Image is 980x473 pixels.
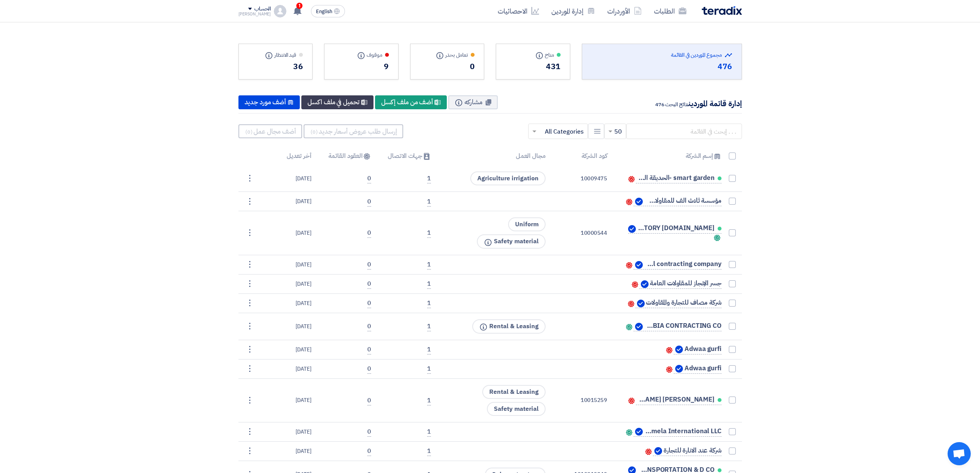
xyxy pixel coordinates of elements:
a: Open chat [948,442,971,465]
span: 1 [427,322,431,331]
span: 1 [427,364,431,374]
div: ⋮ [243,278,256,290]
td: [DATE] [256,255,318,274]
span: Rental & Leasing [472,319,546,334]
span: شركة عند الانارة للتجارة [664,448,721,454]
div: ⋮ [243,195,256,208]
td: [DATE] [256,165,318,192]
span: 1 [427,260,431,270]
td: [DATE] [256,274,318,293]
a: الطلبات [648,2,693,20]
a: Adwaa gurfi Verified Account [674,364,721,374]
td: 10009475 [552,165,613,192]
a: SAUDI LEATHER INDUSTRIES FACTORY [DOMAIN_NAME] Verified Account [628,224,721,234]
span: Adwaa gurfi [684,365,721,371]
span: 0 [367,197,371,207]
div: ⋮ [243,445,256,457]
img: Teradix logo [702,6,742,15]
th: العقود القائمة [318,147,377,165]
div: أضف مورد جديد [238,95,300,109]
span: 50 [614,127,622,136]
span: 0 [367,446,371,456]
span: جسر الإنجاز للمقاولات العامة [650,280,721,287]
div: ⋮ [243,363,256,375]
a: diamond solutions general contracting company Verified Account [634,260,721,270]
td: [DATE] [256,313,318,340]
span: (0) [311,128,318,136]
div: الحساب [254,6,271,12]
span: smart garden -الحديقة الذكية [637,175,715,181]
span: MAKHAVI ARABIA CONTRACTING CO [644,323,721,329]
span: [PERSON_NAME] [PERSON_NAME] [637,397,715,403]
span: مشاركه [465,97,482,107]
span: 1 [427,446,431,456]
button: English [311,5,345,17]
a: الأوردرات [601,2,648,20]
span: English [316,9,332,14]
input: . . . إبحث في القائمة [626,124,742,139]
span: 0 [367,260,371,270]
span: 0 [367,174,371,183]
a: شركة عند الانارة للتجارة Verified Account [653,446,721,456]
span: Mokamela International LLC [644,428,721,434]
span: SAUDI LEATHER INDUSTRIES FACTORY [DOMAIN_NAME] [637,225,715,231]
div: قيد الانتظار [248,51,303,59]
span: 0 [367,427,371,437]
div: إدارة قائمة الموردين [651,98,742,109]
img: Verified Account [675,346,683,353]
a: [PERSON_NAME] [PERSON_NAME] [636,395,721,405]
th: مجال العمل [437,147,552,165]
span: 0 [367,279,371,289]
th: كود الشركة [552,147,613,165]
th: أخر تعديل [256,147,318,165]
a: الاحصائيات [492,2,545,20]
span: 1 [427,279,431,289]
td: [DATE] [256,378,318,422]
img: Verified Account [641,280,649,288]
span: 1 [296,3,302,9]
a: Adwaa gurfi Verified Account [674,345,721,354]
img: Verified Account [637,300,645,307]
span: 0 [367,364,371,374]
td: 10015259 [552,378,613,422]
div: أضف من ملف إكسل [375,95,447,109]
span: Safety material [487,402,546,416]
button: مشاركه [448,95,498,109]
img: Verified Account [635,198,643,205]
span: Agriculture irrigation [470,171,546,185]
span: 1 [427,345,431,354]
a: جسر الإنجاز للمقاولات العامة Verified Account [639,279,721,289]
a: مؤسسة ثلاث الف للمقاولات العامة Verified Account [634,197,721,206]
span: 1 [427,228,431,238]
div: 0 [420,61,475,72]
td: [DATE] [256,340,318,359]
img: Verified Account [635,261,643,269]
span: 0 [367,345,371,354]
button: أضف مجال عمل(0) [238,124,302,138]
span: (0) [245,128,253,136]
span: 1 [427,427,431,437]
span: 1 [427,298,431,308]
a: شركة مصاف للتجارة والمقاولات Verified Account [635,298,721,308]
span: 0 [367,322,371,331]
button: إرسال طلب عروض أسعار جديد(0) [304,124,403,138]
div: ⋮ [243,227,256,239]
img: profile_test.png [274,5,286,17]
span: 1 [427,197,431,207]
div: موقوف [334,51,389,59]
span: Rental & Leasing [482,385,546,399]
div: 9 [334,61,389,72]
div: 36 [248,61,303,72]
div: ⋮ [243,297,256,309]
span: Adwaa gurfi [684,346,721,352]
img: Verified Account [635,323,643,331]
img: Verified Account [628,225,636,233]
td: [DATE] [256,422,318,441]
span: Uniform [508,217,546,231]
span: شركة مصاف للتجارة والمقاولات [646,300,721,306]
span: QUICK SOLUTIONS FOR WATER TRANSPORTATION & D CO. [637,467,715,473]
div: ⋮ [243,258,256,271]
span: نتائج البحث 476 [655,100,689,109]
a: Mokamela International LLC Verified Account [634,427,721,437]
span: Safety material [477,234,546,249]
